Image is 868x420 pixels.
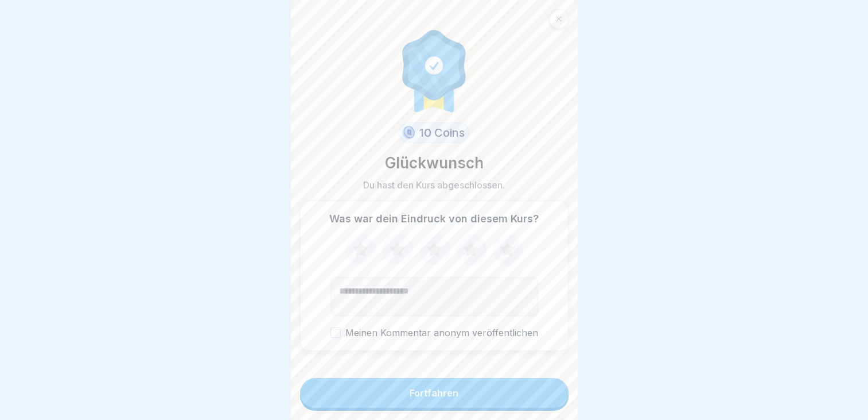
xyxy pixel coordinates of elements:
textarea: Kommentar (optional) [330,277,538,316]
div: 10 Coins [399,122,470,143]
label: Meinen Kommentar anonym veröffentlichen [330,327,538,338]
p: Was war dein Eindruck von diesem Kurs? [329,213,539,225]
img: coin.svg [400,124,417,141]
img: completion.svg [396,27,473,113]
p: Glückwunsch [385,152,484,174]
button: Meinen Kommentar anonym veröffentlichen [330,327,341,338]
div: Fortfahren [410,388,458,398]
button: Fortfahren [300,378,569,408]
p: Du hast den Kurs abgeschlossen. [363,179,505,191]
